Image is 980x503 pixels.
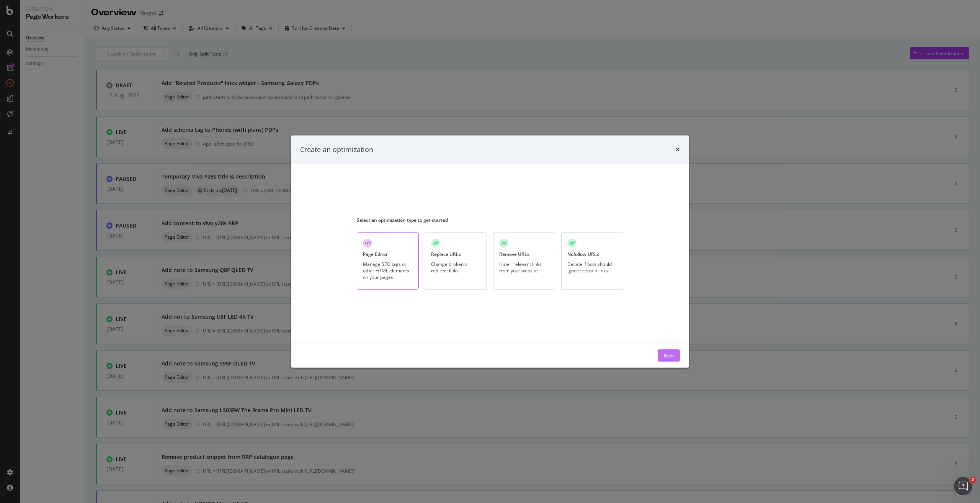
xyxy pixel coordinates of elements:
div: Manage SEO tags or other HTML elements on your pages [363,261,413,280]
div: Replace URLs [431,251,461,257]
div: Decide if bots should ignore certain links [567,261,617,274]
div: Next [664,352,674,359]
div: Change broken or redirect links [431,261,481,274]
span: 2 [970,477,976,483]
iframe: Intercom live chat [954,477,972,495]
div: Select an optimization type to get started [357,217,623,223]
div: times [675,144,680,154]
div: Page Editor [363,251,388,257]
div: modal [291,135,689,368]
div: Create an optimization [300,144,373,154]
div: Remove URLs [499,251,529,257]
button: Next [658,349,680,362]
div: Nofollow URLs [567,251,599,257]
div: Hide irrelevant links from your website [499,261,549,274]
